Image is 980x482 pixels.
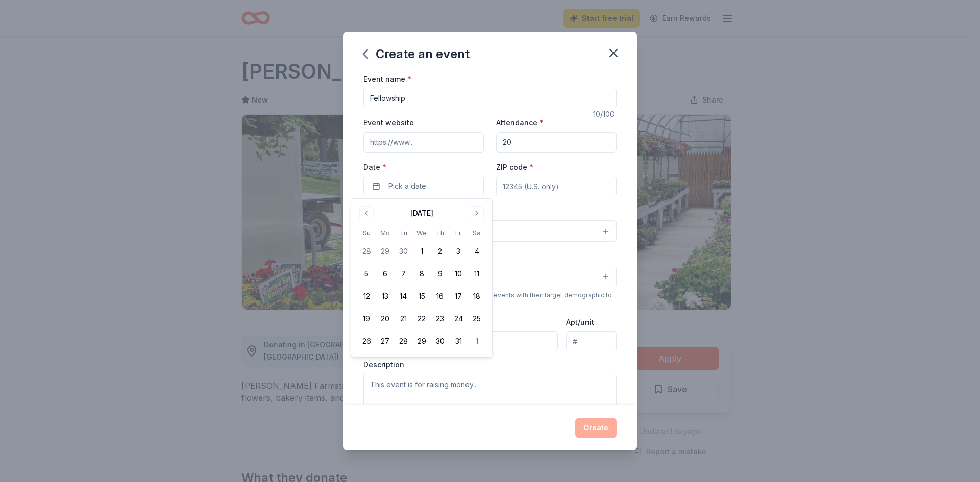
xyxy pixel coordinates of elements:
button: 6 [376,265,394,283]
input: Spring Fundraiser [363,88,617,108]
th: Tuesday [394,227,412,238]
label: ZIP code [496,162,533,172]
button: 12 [357,287,376,306]
button: 23 [431,310,449,328]
button: 26 [357,332,376,350]
button: 2 [431,242,449,261]
button: 17 [449,287,468,306]
button: 9 [431,265,449,283]
button: 13 [376,287,394,306]
div: Create an event [363,46,470,62]
th: Friday [449,227,468,238]
button: 24 [449,310,468,328]
th: Saturday [468,227,486,238]
span: Pick a date [388,180,426,192]
th: Monday [376,227,394,238]
button: 30 [431,332,449,350]
input: 12345 (U.S. only) [496,176,617,196]
button: 11 [468,265,486,283]
button: 16 [431,287,449,306]
button: 4 [468,242,486,261]
th: Thursday [431,227,449,238]
input: # [566,331,617,351]
button: 1 [468,332,486,350]
th: Wednesday [412,227,431,238]
button: 21 [394,310,412,328]
button: 28 [357,242,376,261]
button: 30 [394,242,412,261]
div: [DATE] [410,207,433,219]
input: 20 [496,132,617,153]
div: 10 /100 [593,108,617,120]
button: 20 [376,310,394,328]
button: 8 [412,265,431,283]
label: Description [363,360,404,370]
label: Attendance [496,118,544,128]
label: Date [363,162,484,172]
button: 14 [394,287,412,306]
button: 10 [449,265,468,283]
label: Event website [363,118,414,128]
button: Go to next month [470,206,484,220]
label: Event name [363,74,411,84]
button: 29 [376,242,394,261]
button: 18 [468,287,486,306]
button: 7 [394,265,412,283]
button: 31 [449,332,468,350]
label: Apt/unit [566,317,594,327]
th: Sunday [357,227,376,238]
button: Pick a date [363,176,484,196]
button: 25 [468,310,486,328]
button: 5 [357,265,376,283]
button: 22 [412,310,431,328]
button: 1 [412,242,431,261]
button: 19 [357,310,376,328]
button: 27 [376,332,394,350]
button: 3 [449,242,468,261]
button: 28 [394,332,412,350]
button: Go to previous month [359,206,374,220]
button: 15 [412,287,431,306]
input: https://www... [363,132,484,153]
button: 29 [412,332,431,350]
